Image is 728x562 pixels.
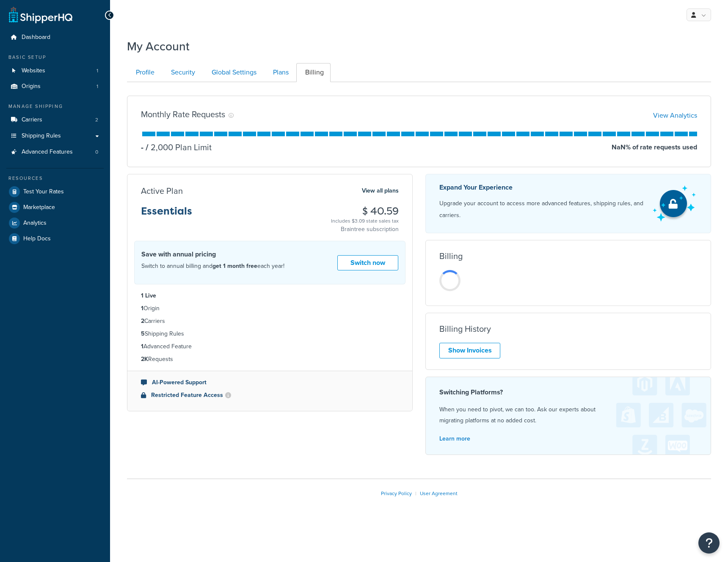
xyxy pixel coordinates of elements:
[6,184,104,199] a: Test Your Rates
[331,217,399,225] div: Includes $3.09 state sales tax
[6,54,104,61] div: Basic Setup
[331,206,399,217] h3: $ 40.59
[296,63,331,82] a: Billing
[415,490,416,497] span: |
[141,355,148,364] strong: 2K
[439,324,491,333] h3: Billing History
[212,262,257,270] strong: get 1 month free
[141,391,399,400] li: Restricted Feature Access
[6,200,104,215] a: Marketplace
[127,38,190,55] h1: My Account
[6,144,104,160] li: Advanced Features
[337,255,398,271] a: Switch now
[420,490,458,497] a: User Agreement
[141,261,284,272] p: Switch to annual billing and each year!
[23,220,47,227] span: Analytics
[23,188,64,196] span: Test Your Rates
[162,63,202,82] a: Security
[439,251,463,261] h3: Billing
[23,235,51,242] span: Help Docs
[6,112,104,128] li: Carriers
[6,30,104,45] a: Dashboard
[141,329,145,338] strong: 5
[439,387,697,397] h4: Switching Platforms?
[23,204,55,211] span: Marketplace
[439,182,645,193] p: Expand Your Experience
[22,132,61,140] span: Shipping Rules
[439,343,500,358] a: Show Invoices
[95,149,98,156] span: 0
[97,83,98,90] span: 1
[381,490,412,497] a: Privacy Policy
[141,304,399,313] li: Origin
[6,128,104,144] a: Shipping Rules
[203,63,263,82] a: Global Settings
[141,291,156,300] strong: 1 Live
[146,141,149,154] span: /
[127,63,161,82] a: Profile
[653,110,697,120] a: View Analytics
[425,174,711,233] a: Expand Your Experience Upgrade your account to access more advanced features, shipping rules, and...
[141,355,399,364] li: Requests
[141,378,399,387] li: AI-Powered Support
[6,63,104,79] a: Websites 1
[141,206,192,223] h3: Essentials
[141,342,399,351] li: Advanced Feature
[439,434,470,443] a: Learn more
[143,141,212,153] p: 2,000 Plan Limit
[6,231,104,246] a: Help Docs
[95,116,98,124] span: 2
[6,112,104,128] a: Carriers 2
[6,103,104,110] div: Manage Shipping
[141,317,399,326] li: Carriers
[6,144,104,160] a: Advanced Features 0
[141,304,143,313] strong: 1
[141,342,143,351] strong: 1
[698,532,720,554] button: Open Resource Center
[6,79,104,94] li: Origins
[22,67,45,74] span: Websites
[612,141,697,153] p: NaN % of rate requests used
[6,79,104,94] a: Origins 1
[141,110,225,119] h3: Monthly Rate Requests
[439,404,697,426] p: When you need to pivot, we can too. Ask our experts about migrating platforms at no added cost.
[22,149,73,156] span: Advanced Features
[97,67,98,74] span: 1
[22,83,41,90] span: Origins
[141,186,183,196] h3: Active Plan
[141,317,144,325] strong: 2
[141,249,284,259] h4: Save with annual pricing
[22,34,50,41] span: Dashboard
[6,63,104,79] li: Websites
[22,116,42,124] span: Carriers
[141,329,399,339] li: Shipping Rules
[331,225,399,234] p: Braintree subscription
[141,141,143,153] p: -
[264,63,295,82] a: Plans
[6,215,104,231] a: Analytics
[6,175,104,182] div: Resources
[439,198,645,221] p: Upgrade your account to access more advanced features, shipping rules, and carriers.
[9,6,72,23] a: ShipperHQ Home
[362,185,399,196] a: View all plans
